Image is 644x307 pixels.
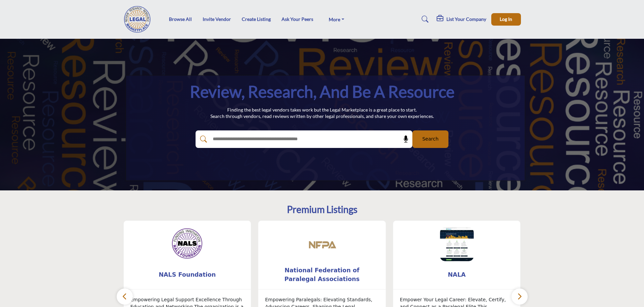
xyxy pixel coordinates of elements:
p: Finding the best legal vendors takes work but the Legal Marketplace is a great place to start. [210,106,434,113]
a: Search [415,14,433,25]
b: National Federation of Paralegal Associations [268,266,376,284]
b: NALS Foundation [134,266,241,284]
a: NALS Foundation [124,266,251,284]
button: Log In [491,13,521,26]
img: Site Logo [123,6,155,33]
img: NALS Foundation [170,227,204,261]
a: NALA [393,266,521,284]
span: NALA [403,270,510,279]
span: NALS Foundation [134,270,241,279]
b: NALA [403,266,510,284]
a: National Federation of Paralegal Associations [258,266,386,284]
h1: Review, Research, and be a Resource [190,81,455,102]
img: NALA [440,227,474,261]
span: Log In [500,16,512,22]
a: Create Listing [242,16,271,22]
img: National Federation of Paralegal Associations [305,227,339,261]
div: List Your Company [437,15,486,23]
span: Search [422,135,438,143]
h2: Premium Listings [287,204,357,215]
button: Search [412,130,448,148]
h5: List Your Company [446,16,486,22]
a: Browse All [169,16,192,22]
a: Invite Vendor [203,16,231,22]
a: Ask Your Peers [282,16,313,22]
p: Search through vendors, read reviews written by other legal professionals, and share your own exp... [210,113,434,120]
a: More [324,14,349,24]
